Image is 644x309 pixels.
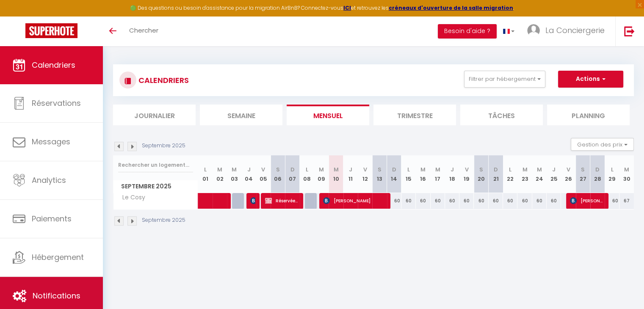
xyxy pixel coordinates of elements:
[217,166,222,174] abbr: M
[247,166,251,174] abbr: J
[118,157,193,173] input: Rechercher un logement...
[595,166,600,174] abbr: D
[32,252,84,262] span: Hébergement
[306,166,308,174] abbr: L
[25,23,77,38] img: Super Booking
[204,166,207,174] abbr: L
[503,193,517,209] div: 60
[241,155,256,193] th: 04
[611,166,613,174] abbr: L
[401,193,416,209] div: 60
[479,166,483,174] abbr: S
[576,155,590,193] th: 27
[547,105,630,125] li: Planning
[459,155,474,193] th: 19
[527,24,540,37] img: ...
[373,105,456,125] li: Trimestre
[567,166,570,174] abbr: V
[624,26,635,36] img: logout
[200,105,282,125] li: Semaine
[521,17,615,46] a: ... La Conciergerie
[420,166,426,174] abbr: M
[129,26,158,35] span: Chercher
[256,155,271,193] th: 05
[372,155,387,193] th: 13
[32,175,66,185] span: Analytics
[407,166,410,174] abbr: L
[416,155,430,193] th: 16
[435,166,440,174] abbr: M
[605,193,619,209] div: 60
[142,216,185,224] p: Septembre 2025
[343,4,351,11] a: ICI
[392,166,396,174] abbr: D
[123,17,165,46] a: Chercher
[509,166,511,174] abbr: L
[387,193,401,209] div: 60
[494,166,498,174] abbr: D
[136,71,189,90] h3: CALENDRIERS
[464,71,545,88] button: Filtrer par hébergement
[451,166,454,174] abbr: J
[517,155,532,193] th: 23
[590,155,605,193] th: 28
[489,193,503,209] div: 60
[32,213,72,224] span: Paiements
[261,166,265,174] abbr: V
[445,193,459,209] div: 60
[271,155,285,193] th: 06
[570,193,603,209] span: [PERSON_NAME]
[300,155,314,193] th: 08
[363,166,367,174] abbr: V
[438,24,497,39] button: Besoin d'aide ?
[460,105,543,125] li: Tâches
[532,155,547,193] th: 24
[32,60,75,70] span: Calendriers
[547,155,561,193] th: 25
[624,166,629,174] abbr: M
[571,138,634,151] button: Gestion des prix
[198,155,213,193] th: 01
[474,155,488,193] th: 20
[532,193,547,209] div: 60
[465,166,469,174] abbr: V
[605,155,619,193] th: 29
[113,180,198,193] span: Septembre 2025
[561,155,575,193] th: 26
[503,155,517,193] th: 22
[545,25,605,36] span: La Conciergerie
[250,193,255,209] span: [PERSON_NAME]
[547,193,561,209] div: 60
[329,155,343,193] th: 10
[401,155,416,193] th: 15
[265,193,299,209] span: Réservée Jean
[389,4,513,11] a: créneaux d'ouverture de la salle migration
[522,166,528,174] abbr: M
[378,166,381,174] abbr: S
[32,136,70,147] span: Messages
[113,105,196,125] li: Journalier
[115,193,147,202] span: Le Cosy
[276,166,280,174] abbr: S
[232,166,237,174] abbr: M
[537,166,542,174] abbr: M
[142,142,185,150] p: Septembre 2025
[314,155,329,193] th: 09
[343,155,358,193] th: 11
[358,155,372,193] th: 12
[416,193,430,209] div: 60
[290,166,295,174] abbr: D
[474,193,488,209] div: 60
[459,193,474,209] div: 60
[431,155,445,193] th: 17
[489,155,503,193] th: 21
[431,193,445,209] div: 60
[619,193,634,209] div: 67
[319,166,324,174] abbr: M
[619,155,634,193] th: 30
[227,155,241,193] th: 03
[287,105,369,125] li: Mensuel
[323,193,385,209] span: [PERSON_NAME]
